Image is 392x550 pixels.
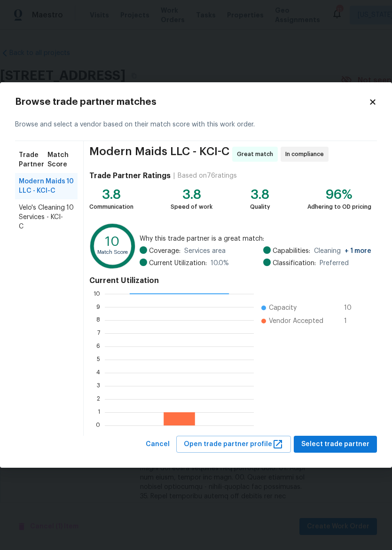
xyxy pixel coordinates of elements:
text: 7 [97,330,100,336]
text: 5 [97,356,100,362]
span: Capacity [269,303,297,313]
div: Quality [250,202,270,212]
span: + 1 more [345,248,371,254]
span: 10 [66,177,74,196]
span: Vendor Accepted [269,316,323,326]
span: In compliance [285,149,328,159]
span: Capabilities: [273,246,310,256]
div: Adhering to OD pricing [307,202,371,212]
span: Services area [184,246,226,256]
span: Trade Partner [19,150,47,169]
span: Coverage: [149,246,180,256]
text: Match Score [97,250,128,255]
text: 10 [105,236,119,248]
span: 10 [344,303,359,313]
div: 3.8 [171,190,212,199]
text: 2 [97,396,100,401]
div: | [171,171,178,181]
text: 3 [97,383,100,388]
text: 10 [94,291,100,296]
text: 6 [96,343,100,349]
div: Communication [89,202,133,212]
h4: Trade Partner Ratings [89,171,171,181]
text: 0 [96,422,100,428]
div: Based on 76 ratings [178,171,237,181]
span: Velo's Cleaning Services - KCI-C [19,203,66,231]
span: Select trade partner [301,439,369,450]
span: Modern Maids LLC - KCI-C [19,177,66,196]
div: 96% [307,190,371,199]
button: Select trade partner [294,436,377,453]
h4: Current Utilization [89,276,371,285]
text: 1 [98,409,100,415]
span: Current Utilization: [149,259,207,268]
span: Classification: [273,259,316,268]
span: Modern Maids LLC - KCI-C [89,147,229,162]
span: 10.0 % [211,259,229,268]
div: 3.8 [89,190,133,199]
text: 8 [96,317,100,322]
span: Cancel [146,439,170,450]
div: Browse and select a vendor based on their match score with this work order. [15,109,377,141]
text: 9 [96,304,100,309]
text: 4 [96,369,100,375]
span: 1 [344,316,359,326]
h2: Browse trade partner matches [15,97,368,107]
span: Cleaning [314,246,371,256]
span: Great match [237,149,277,159]
span: Open trade partner profile [184,439,283,450]
span: Why this trade partner is a great match: [140,234,371,244]
span: Preferred [320,259,349,268]
span: 10 [66,203,74,231]
button: Open trade partner profile [176,436,291,453]
div: Speed of work [171,202,212,212]
button: Cancel [142,436,173,453]
span: Match Score [47,150,74,169]
div: 3.8 [250,190,270,199]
